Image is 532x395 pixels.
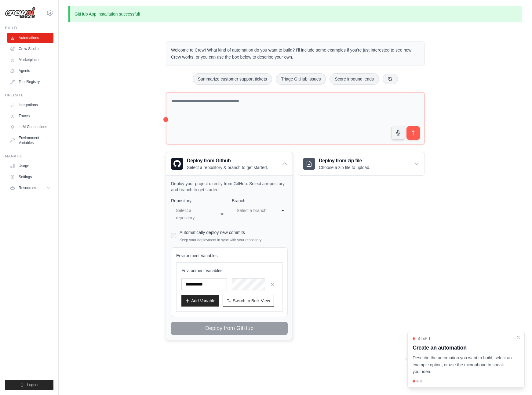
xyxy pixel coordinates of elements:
a: Traces [7,111,53,121]
h3: Deploy from zip file [319,157,370,164]
span: Resources [19,185,36,190]
a: Usage [7,161,53,171]
div: Build [5,26,53,31]
a: Agents [7,66,53,76]
a: Integrations [7,100,53,110]
span: Logout [27,382,38,387]
button: Logout [5,380,53,390]
a: Marketplace [7,55,53,65]
h3: Environment Variables [181,268,277,274]
h4: Environment Variables [176,253,282,259]
p: Describe the automation you want to build, select an example option, or use the microphone to spe... [413,354,512,375]
a: Crew Studio [7,44,53,54]
label: Automatically deploy new commits [180,230,245,235]
button: Close walkthrough [516,335,521,340]
button: Deploy from GitHub [171,322,288,335]
iframe: Chat Widget [501,366,532,395]
button: Switch to Bulk View [223,295,274,307]
div: Operate [5,93,53,98]
a: Automations [7,33,53,43]
img: Logo [5,7,35,19]
span: Switch to Bulk View [233,298,270,304]
p: GitHub App installation successful! [68,6,522,22]
h3: Deploy from Github [187,157,268,164]
button: Triage GitHub issues [276,73,326,85]
button: Add Variable [181,295,219,307]
div: Manage [5,154,53,159]
button: Resources [7,183,53,193]
div: Select a repository [176,207,210,221]
a: Settings [7,172,53,182]
button: Summarize customer support tickets [193,73,272,85]
a: Environment Variables [7,133,53,148]
label: Repository [171,198,227,204]
p: Select a repository & branch to get started. [187,164,268,171]
a: LLM Connections [7,122,53,132]
p: Deploy your project directly from GitHub. Select a repository and branch to get started. [171,181,288,193]
p: Choose a zip file to upload. [319,164,370,171]
a: Tool Registry [7,77,53,87]
label: Branch [232,198,288,204]
span: Step 1 [417,336,431,341]
div: Select a branch [237,207,271,214]
button: Score inbound leads [330,73,379,85]
h3: Create an automation [413,343,512,352]
p: Welcome to Crew! What kind of automation do you want to build? I'll include some examples if you'... [171,47,420,61]
p: Keep your deployment in sync with your repository [180,238,261,242]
